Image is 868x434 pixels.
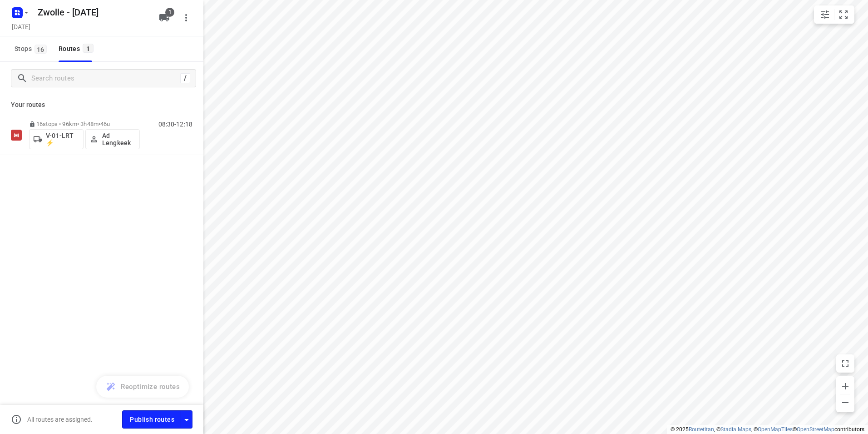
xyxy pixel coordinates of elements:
button: V-01-LRT ⚡ [29,129,84,149]
div: Driver app settings [181,414,192,425]
p: Your routes [11,100,192,110]
input: Search routes [31,71,180,86]
li: © 2025 , © , © © contributors [671,426,864,433]
div: small contained button group [814,5,854,24]
span: Publish routes [130,414,174,425]
button: 1 [155,9,173,27]
h5: [DATE] [8,21,34,32]
span: 46u [100,121,110,127]
a: OpenStreetMap [797,426,834,433]
div: Routes [59,43,96,55]
span: • [99,121,100,127]
button: More [177,9,195,27]
p: 08:30-12:18 [158,121,192,128]
span: Stops [15,43,49,55]
div: / [180,73,190,83]
span: 16 [35,45,47,54]
span: 1 [165,8,174,17]
button: Fit zoom [834,5,853,24]
p: All routes are assigned. [27,416,93,423]
a: OpenMapTiles [758,426,793,433]
p: Ad Lengkeek [102,132,136,146]
button: Ad Lengkeek [85,129,140,149]
button: Publish routes [122,410,181,428]
h5: Zwolle - [DATE] [34,5,152,20]
a: Stadia Maps [720,426,751,433]
button: Reoptimize routes [96,376,189,398]
p: 16 stops • 96km • 3h48m [29,121,140,127]
span: 1 [83,44,94,53]
a: Routetitan [689,426,714,433]
button: Map settings [816,5,834,24]
p: V-01-LRT ⚡ [46,132,79,146]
